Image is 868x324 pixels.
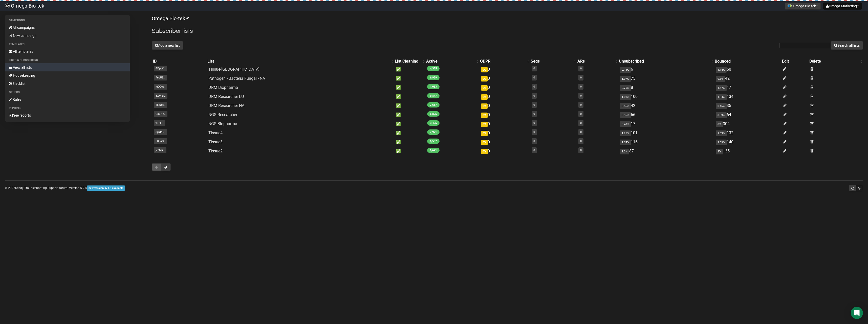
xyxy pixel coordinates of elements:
[533,85,535,88] a: 0
[394,101,425,110] td: ✅
[620,76,631,82] span: 1.07%
[715,59,780,64] div: Bounced
[620,140,631,145] span: 1.74%
[781,58,808,65] th: Edit: No sort applied, sorting is disabled
[5,111,130,119] a: See reports
[716,149,723,154] span: 2%
[5,32,130,40] a: New campaign
[533,103,535,106] a: 0
[714,128,781,138] td: 132
[481,149,488,154] span: 0%
[208,140,223,144] a: Tissue3
[716,76,725,82] span: 0.6%
[714,147,781,156] td: 135
[480,59,525,64] div: GDPR
[618,65,714,74] td: 6
[5,105,130,111] li: Reports
[5,185,125,191] p: © 2025 | | | Version 5.2.5
[714,58,781,65] th: Bounced: No sort applied, sorting is disabled
[716,85,727,91] span: 1.57%
[152,41,183,50] button: Add a new list
[618,128,714,138] td: 101
[716,140,727,145] span: 2.09%
[394,83,425,92] td: ✅
[427,66,440,71] span: 4,355
[479,147,530,156] td: 0
[152,58,206,65] th: ID: No sort applied, sorting is disabled
[851,307,863,319] div: Open Intercom Messenger
[618,101,714,110] td: 42
[580,103,582,106] a: 0
[619,59,709,64] div: Unsubscribed
[5,95,130,103] a: Rules
[427,75,440,80] span: 6,929
[533,149,535,152] a: 0
[714,65,781,74] td: 50
[580,121,582,125] a: 0
[618,58,714,65] th: Unsubscribed: No sort applied, activate to apply an ascending sort
[154,120,165,126] span: yZ2lI..
[427,129,440,135] span: 7,971
[154,84,167,90] span: luODW..
[788,4,792,8] img: favicons
[5,23,130,32] a: All campaigns
[809,59,858,64] div: Delete
[208,76,265,81] a: Pathogen - Bacteria Fungal - NA
[208,130,223,135] a: Tissue4
[580,149,582,152] a: 0
[394,119,425,128] td: ✅
[154,129,167,135] span: 8gkPB..
[618,138,714,147] td: 116
[206,58,394,65] th: List: No sort applied, activate to apply an ascending sort
[5,41,130,47] li: Templates
[479,74,530,83] td: 0
[87,186,125,190] a: new version: 6.1.3 available
[154,93,167,99] span: BZWYi..
[533,121,535,125] a: 0
[481,67,488,72] span: 0%
[479,101,530,110] td: 0
[716,94,727,100] span: 1.34%
[394,58,425,65] th: List Cleaning: No sort applied, activate to apply an ascending sort
[714,83,781,92] td: 17
[208,85,238,90] a: DRM Biopharma
[154,102,167,108] span: 48Wov..
[577,59,613,64] div: ARs
[479,110,530,119] td: 0
[533,112,535,116] a: 0
[152,15,188,21] a: Omega Bio-tek
[152,26,863,36] h2: Subscriber lists
[785,3,821,10] button: Omega Bio-tek
[5,17,130,23] li: Campaigns
[481,94,488,100] span: 0%
[5,71,130,79] a: Housekeeping
[154,138,167,144] span: LUJaQ..
[580,140,582,143] a: 0
[716,103,727,109] span: 0.46%
[208,149,223,153] a: Tissue2
[808,58,863,65] th: Delete: No sort applied, activate to apply an ascending sort
[394,147,425,156] td: ✅
[531,59,571,64] div: Segs
[716,121,723,127] span: 8%
[479,92,530,101] td: 0
[533,94,535,97] a: 0
[481,103,488,109] span: 0%
[5,4,10,8] img: 1701ad020795bef423df3e17313bb685
[714,92,781,101] td: 134
[533,76,535,79] a: 0
[154,147,166,153] span: y892R..
[533,67,535,70] a: 0
[580,94,582,97] a: 0
[208,112,237,117] a: NGS Researcher
[426,59,474,64] div: Active
[427,120,440,126] span: 3,495
[618,110,714,119] td: 66
[620,67,631,73] span: 0.14%
[479,65,530,74] td: 0
[208,94,244,99] a: DRM Researcher EU
[425,58,479,65] th: Active: No sort applied, activate to apply an ascending sort
[620,85,631,91] span: 0.75%
[5,47,130,56] a: All templates
[714,101,781,110] td: 35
